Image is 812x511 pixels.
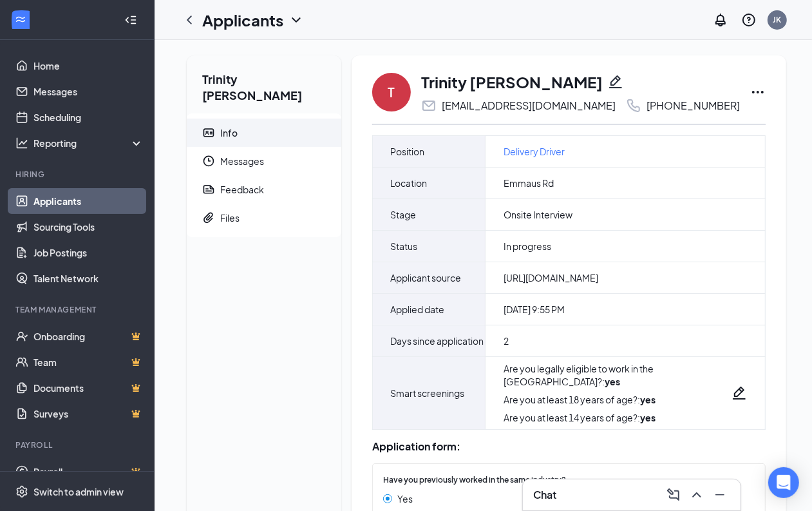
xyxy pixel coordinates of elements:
a: OnboardingCrown [33,323,144,349]
svg: Pencil [732,385,747,401]
svg: Email [421,98,437,113]
div: Feedback [220,183,264,196]
a: ClockMessages [187,147,341,175]
strong: yes [640,412,656,423]
h3: Chat [533,488,556,502]
button: ComposeMessage [663,485,684,505]
button: Minimize [710,485,730,505]
span: Applicant source [390,270,461,285]
a: PayrollCrown [33,459,144,485]
a: Talent Network [33,265,144,291]
svg: Notifications [713,12,728,28]
a: Sourcing Tools [33,214,144,240]
svg: Phone [626,98,641,113]
strong: yes [605,376,620,387]
a: Home [33,53,144,79]
a: Delivery Driver [504,144,565,159]
svg: Report [202,183,215,196]
svg: Clock [202,155,215,168]
a: Applicants [33,188,144,214]
div: Hiring [15,169,141,180]
svg: WorkstreamLogo [14,13,27,26]
div: Team Management [15,304,141,315]
span: Have you previously worked in the same industry? [383,474,566,487]
svg: Collapse [124,14,137,26]
h2: Trinity [PERSON_NAME] [187,55,341,113]
svg: ChevronDown [288,12,304,28]
a: PaperclipFiles [187,204,341,232]
span: Status [390,238,417,254]
a: Scheduling [33,104,144,130]
div: [PHONE_NUMBER] [647,99,740,112]
div: Files [220,211,240,224]
span: [DATE] 9:55 PM [504,303,565,316]
div: [EMAIL_ADDRESS][DOMAIN_NAME] [442,99,616,112]
span: Emmaus Rd [504,177,554,189]
a: ReportFeedback [187,175,341,204]
div: Switch to admin view [33,485,124,498]
svg: Analysis [15,137,28,149]
div: JK [773,14,782,25]
div: Are you at least 14 years of age? : [504,411,732,424]
a: Job Postings [33,240,144,265]
div: Application form: [372,440,766,453]
div: T [388,83,395,101]
div: Payroll [15,439,141,450]
svg: Minimize [712,487,728,503]
div: Open Intercom Messenger [768,467,799,498]
svg: Paperclip [202,211,215,224]
a: DocumentsCrown [33,375,144,401]
span: Location [390,175,427,191]
a: Messages [33,79,144,104]
h1: Applicants [202,9,283,31]
span: Position [390,144,424,159]
a: TeamCrown [33,349,144,375]
h1: Trinity [PERSON_NAME] [421,71,603,93]
a: SurveysCrown [33,401,144,427]
svg: ChevronLeft [182,12,197,28]
svg: ComposeMessage [666,487,681,503]
svg: ContactCard [202,126,215,139]
button: ChevronUp [686,485,707,505]
svg: ChevronUp [689,487,704,503]
span: Stage [390,207,416,222]
span: 2 [504,334,509,347]
svg: Ellipses [750,84,766,100]
div: Reporting [33,137,144,149]
a: ContactCardInfo [187,119,341,147]
span: [URL][DOMAIN_NAME] [504,271,598,284]
svg: Settings [15,485,28,498]
div: Info [220,126,238,139]
div: Are you at least 18 years of age? : [504,393,732,406]
div: Are you legally eligible to work in the [GEOGRAPHIC_DATA]? : [504,362,732,388]
strong: yes [640,394,656,405]
svg: Pencil [608,74,623,90]
svg: QuestionInfo [741,12,757,28]
span: Yes [397,492,413,506]
span: Days since application [390,333,484,349]
span: Onsite Interview [504,208,572,221]
span: Applied date [390,302,444,317]
span: In progress [504,240,551,253]
span: Smart screenings [390,385,464,401]
span: Messages [220,147,331,175]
